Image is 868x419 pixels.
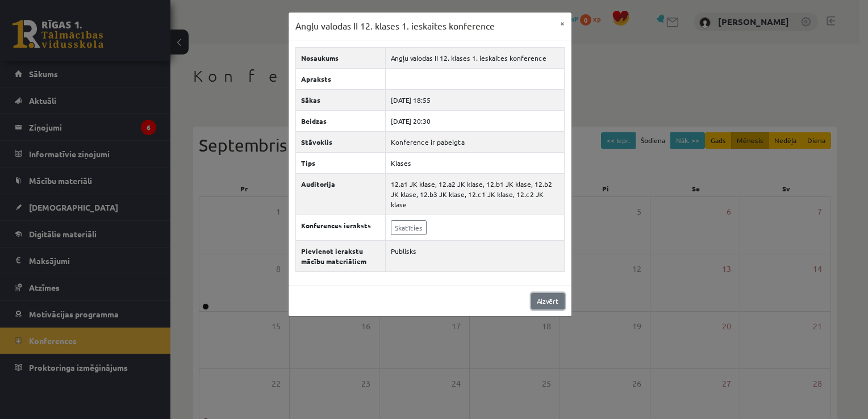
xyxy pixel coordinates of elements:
[391,220,427,235] a: Skatīties
[386,152,564,173] td: Klases
[553,12,571,34] button: ×
[295,89,386,110] th: Sākas
[386,89,564,110] td: [DATE] 18:55
[295,152,386,173] th: Tips
[295,68,386,89] th: Apraksts
[531,293,565,309] a: Aizvērt
[295,215,386,240] th: Konferences ieraksts
[295,131,386,152] th: Stāvoklis
[386,131,564,152] td: Konference ir pabeigta
[295,19,495,33] h3: Angļu valodas II 12. klases 1. ieskaites konference
[386,240,564,271] td: Publisks
[386,173,564,215] td: 12.a1 JK klase, 12.a2 JK klase, 12.b1 JK klase, 12.b2 JK klase, 12.b3 JK klase, 12.c1 JK klase, 1...
[386,47,564,68] td: Angļu valodas II 12. klases 1. ieskaites konference
[295,110,386,131] th: Beidzas
[295,173,386,215] th: Auditorija
[295,47,386,68] th: Nosaukums
[386,110,564,131] td: [DATE] 20:30
[295,240,386,271] th: Pievienot ierakstu mācību materiāliem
